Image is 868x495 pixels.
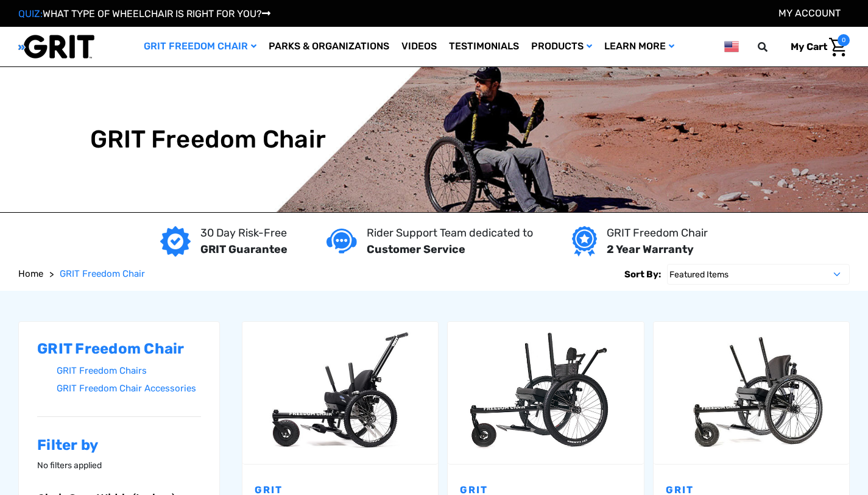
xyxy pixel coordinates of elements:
[200,243,288,256] strong: GRIT Guarantee
[263,27,395,66] a: Parks & Organizations
[395,27,443,66] a: Videos
[448,327,643,458] img: GRIT Freedom Chair: Spartan
[607,243,694,256] strong: 2 Year Warranty
[778,7,841,19] a: Account
[242,327,438,458] img: GRIT Junior: GRIT Freedom Chair all terrain wheelchair engineered specifically for kids
[18,8,270,20] a: QUIZ:WHAT TYPE OF WHEELCHAIR IS RIGHT FOR YOU?
[37,436,201,454] h2: Filter by
[448,322,643,464] a: GRIT Freedom Chair: Spartan,$3,995.00
[57,380,201,397] a: GRIT Freedom Chair Accessories
[829,38,847,57] img: Cart
[37,459,201,472] p: No filters applied
[326,229,357,254] img: Customer service
[37,340,201,358] h2: GRIT Freedom Chair
[367,225,533,241] p: Rider Support Team dedicated to
[367,243,465,256] strong: Customer Service
[242,322,438,464] a: GRIT Junior,$4,995.00
[763,34,782,60] input: Search
[654,322,849,464] a: GRIT Freedom Chair: Pro,$5,495.00
[18,267,43,281] a: Home
[624,264,661,285] label: Sort By:
[724,39,739,54] img: us.png
[782,34,850,60] a: Cart with 0 items
[90,125,326,154] h1: GRIT Freedom Chair
[443,27,525,66] a: Testimonials
[598,27,680,66] a: Learn More
[838,34,850,46] span: 0
[18,34,94,59] img: GRIT All-Terrain Wheelchair and Mobility Equipment
[525,27,598,66] a: Products
[200,225,288,241] p: 30 Day Risk-Free
[18,268,43,279] span: Home
[18,8,43,20] span: QUIZ:
[791,41,827,52] span: My Cart
[572,226,597,257] img: Year warranty
[160,226,191,257] img: GRIT Guarantee
[654,327,849,458] img: GRIT Freedom Chair Pro: the Pro model shown including contoured Invacare Matrx seatback, Spinergy...
[60,268,145,279] span: GRIT Freedom Chair
[138,27,263,66] a: GRIT Freedom Chair
[607,225,708,241] p: GRIT Freedom Chair
[60,267,145,281] a: GRIT Freedom Chair
[57,362,201,380] a: GRIT Freedom Chairs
